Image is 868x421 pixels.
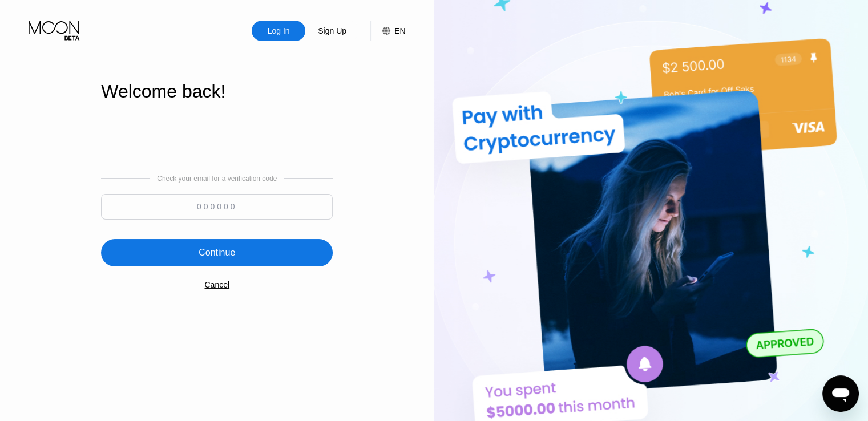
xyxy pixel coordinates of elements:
div: EN [394,26,405,35]
div: Cancel [204,280,229,289]
div: Sign Up [305,21,359,41]
iframe: Button to launch messaging window [822,375,859,412]
div: Log In [252,21,305,41]
div: EN [370,21,405,41]
div: Welcome back! [101,81,333,102]
div: Sign Up [317,25,348,37]
div: Log In [267,25,291,37]
div: Continue [101,239,333,266]
div: Continue [199,247,235,258]
input: 000000 [101,194,333,220]
div: Check your email for a verification code [157,175,277,183]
